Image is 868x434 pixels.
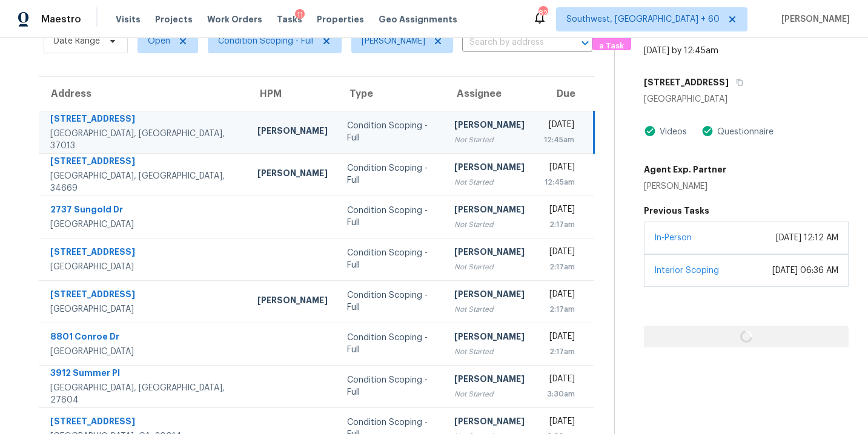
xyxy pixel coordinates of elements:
[50,346,238,358] div: [GEOGRAPHIC_DATA]
[454,388,525,400] div: Not Started
[729,71,745,93] button: Copy Address
[50,113,238,128] div: [STREET_ADDRESS]
[155,13,193,25] span: Projects
[454,373,525,388] div: [PERSON_NAME]
[644,93,849,105] div: [GEOGRAPHIC_DATA]
[776,232,838,244] div: [DATE] 12:12 AM
[656,126,687,138] div: Videos
[644,45,718,57] div: [DATE] by 12:45am
[295,9,305,21] div: 11
[644,125,656,137] img: Artifact Present Icon
[544,330,575,346] div: [DATE]
[50,203,238,219] div: 2737 Sungold Dr
[50,128,238,152] div: [GEOGRAPHIC_DATA], [GEOGRAPHIC_DATA], 37013
[454,346,525,358] div: Not Started
[772,265,838,277] div: [DATE] 06:36 AM
[544,219,575,231] div: 2:17am
[454,219,525,231] div: Not Started
[714,126,774,138] div: Questionnaire
[347,332,434,356] div: Condition Scoping - Full
[277,15,302,24] span: Tasks
[50,303,238,315] div: [GEOGRAPHIC_DATA]
[50,170,238,194] div: [GEOGRAPHIC_DATA], [GEOGRAPHIC_DATA], 34669
[566,13,720,25] span: Southwest, [GEOGRAPHIC_DATA] + 60
[454,261,525,273] div: Not Started
[347,289,434,314] div: Condition Scoping - Full
[644,205,849,217] h5: Previous Tasks
[534,77,594,111] th: Due
[701,125,714,137] img: Artifact Present Icon
[347,205,434,229] div: Condition Scoping - Full
[50,382,238,406] div: [GEOGRAPHIC_DATA], [GEOGRAPHIC_DATA], 27604
[148,35,170,47] span: Open
[544,388,575,400] div: 3:30am
[362,35,425,47] span: [PERSON_NAME]
[116,13,141,25] span: Visits
[538,7,547,19] div: 824
[544,134,574,146] div: 12:45am
[347,247,434,271] div: Condition Scoping - Full
[50,261,238,273] div: [GEOGRAPHIC_DATA]
[454,176,525,188] div: Not Started
[544,261,575,273] div: 2:17am
[644,180,726,192] div: [PERSON_NAME]
[592,28,631,50] button: Create a Task
[50,246,238,261] div: [STREET_ADDRESS]
[544,288,575,303] div: [DATE]
[544,415,575,430] div: [DATE]
[454,119,525,134] div: [PERSON_NAME]
[50,415,238,430] div: [STREET_ADDRESS]
[257,167,328,182] div: [PERSON_NAME]
[39,77,248,111] th: Address
[454,246,525,261] div: [PERSON_NAME]
[50,330,238,346] div: 8801 Conroe Dr
[41,13,81,25] span: Maestro
[454,330,525,346] div: [PERSON_NAME]
[544,373,575,388] div: [DATE]
[347,120,434,144] div: Condition Scoping - Full
[50,288,238,303] div: [STREET_ADDRESS]
[257,125,328,140] div: [PERSON_NAME]
[454,134,525,146] div: Not Started
[379,13,457,25] span: Geo Assignments
[544,161,575,176] div: [DATE]
[644,163,726,176] h5: Agent Exp. Partner
[248,77,337,111] th: HPM
[50,367,238,382] div: 3912 Summer Pl
[218,35,314,47] span: Condition Scoping - Full
[337,77,444,111] th: Type
[544,303,575,315] div: 2:17am
[777,13,850,25] span: [PERSON_NAME]
[347,162,434,186] div: Condition Scoping - Full
[454,303,525,315] div: Not Started
[544,203,575,219] div: [DATE]
[445,77,534,111] th: Assignee
[462,33,558,52] input: Search by address
[544,246,575,261] div: [DATE]
[207,13,262,25] span: Work Orders
[50,155,238,170] div: [STREET_ADDRESS]
[654,266,719,275] a: Interior Scoping
[257,294,328,309] div: [PERSON_NAME]
[644,76,729,88] h5: [STREET_ADDRESS]
[598,25,625,53] span: Create a Task
[454,203,525,219] div: [PERSON_NAME]
[654,234,692,242] a: In-Person
[577,35,594,51] button: Open
[50,219,238,231] div: [GEOGRAPHIC_DATA]
[347,374,434,398] div: Condition Scoping - Full
[454,415,525,430] div: [PERSON_NAME]
[317,13,364,25] span: Properties
[544,176,575,188] div: 12:45am
[544,119,574,134] div: [DATE]
[544,346,575,358] div: 2:17am
[54,35,100,47] span: Date Range
[454,288,525,303] div: [PERSON_NAME]
[454,161,525,176] div: [PERSON_NAME]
